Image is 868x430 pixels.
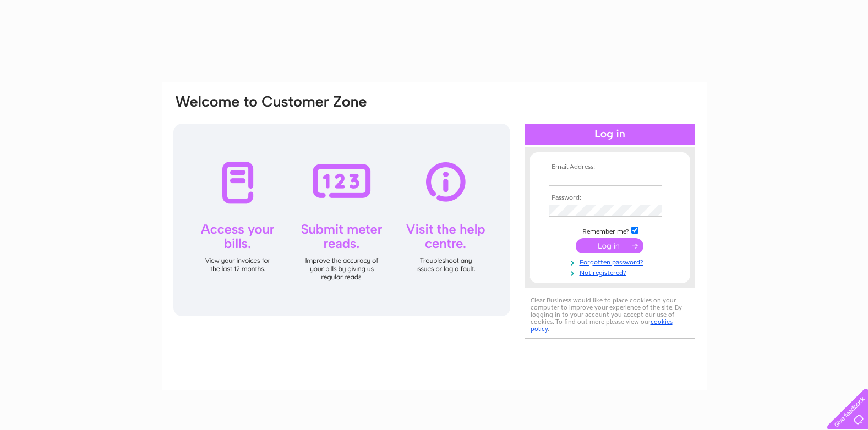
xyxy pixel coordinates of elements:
td: Remember me? [546,225,674,236]
a: cookies policy [531,318,673,333]
th: Password: [546,194,674,202]
a: Not registered? [549,267,674,277]
th: Email Address: [546,163,674,171]
div: Clear Business would like to place cookies on your computer to improve your experience of the sit... [525,291,695,339]
a: Forgotten password? [549,256,674,267]
input: Submit [576,238,643,253]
